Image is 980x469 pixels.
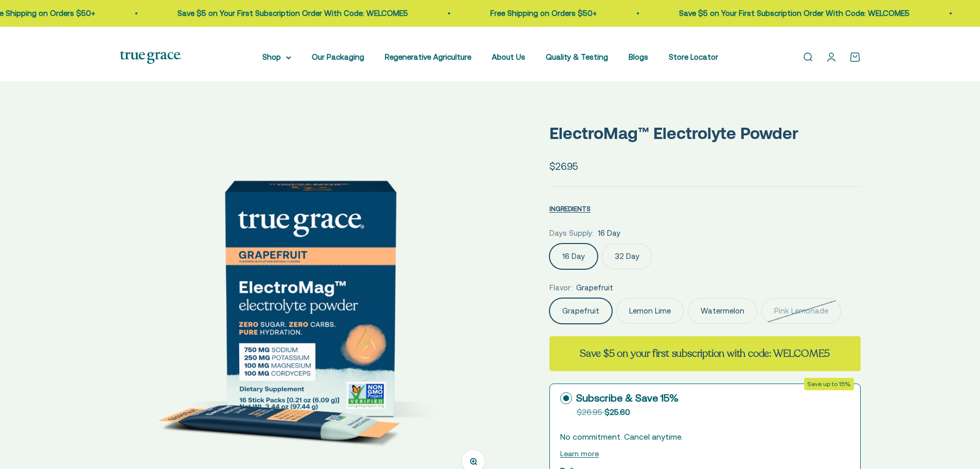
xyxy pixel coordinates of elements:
[549,202,591,215] button: INGREDIENTS
[549,159,578,174] sale-price: $26.95
[549,120,861,146] p: ElectroMag™ Electrolyte Powder
[673,7,903,20] p: Save $5 on Your First Subscription Order With Code: WELCOME5
[385,53,471,61] a: Regenerative Agriculture
[549,282,572,294] legend: Flavor:
[484,9,591,18] a: Free Shipping on Orders $50+
[669,53,718,61] a: Store Locator
[598,227,620,239] span: 16 Day
[629,53,648,61] a: Blogs
[262,51,291,63] summary: Shop
[546,53,608,61] a: Quality & Testing
[549,205,591,213] span: INGREDIENTS
[576,282,613,294] span: Grapefruit
[580,346,830,360] strong: Save $5 on your first subscription with code: WELCOME5
[492,53,525,61] a: About Us
[312,53,364,61] a: Our Packaging
[549,227,594,239] legend: Days Supply:
[171,7,402,20] p: Save $5 on Your First Subscription Order With Code: WELCOME5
